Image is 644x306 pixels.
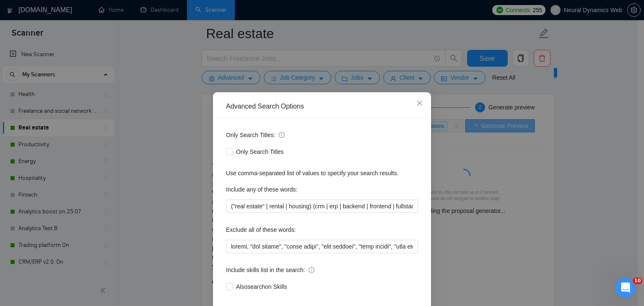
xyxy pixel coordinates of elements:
span: close [416,100,423,106]
span: Only Search Titles [233,147,287,156]
label: Exclude all of these words: [226,223,296,236]
span: Only Search Titles: [226,130,285,140]
label: Include any of these words: [226,183,297,196]
span: info-circle [309,267,314,273]
div: Advanced Search Options [226,102,418,111]
span: Include skills list in the search: [226,265,314,275]
div: Use comma-separated list of values to specify your search results. [226,169,418,178]
button: Close [408,92,431,115]
span: Also search on Skills [233,282,290,291]
span: info-circle [279,132,285,138]
span: 10 [633,277,642,284]
iframe: Intercom live chat [615,277,636,298]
